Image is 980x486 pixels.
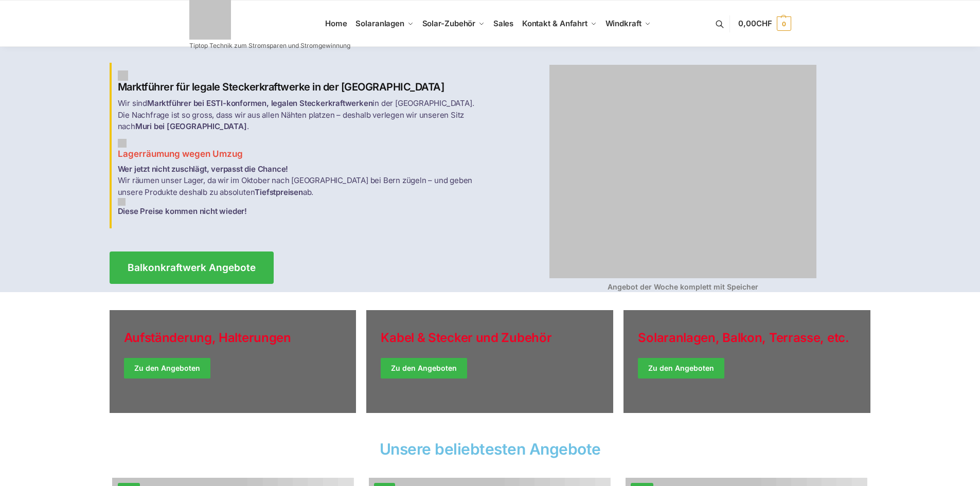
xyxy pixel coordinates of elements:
span: Balkonkraftwerk Angebote [128,263,256,273]
a: Sales [489,1,518,47]
img: Home 2 [118,139,127,148]
span: Kontakt & Anfahrt [522,19,587,28]
strong: Muri bei [GEOGRAPHIC_DATA] [135,121,247,131]
span: Solaranlagen [355,19,404,28]
a: Solaranlagen [351,1,418,47]
p: Wir räumen unser Lager, da wir im Oktober nach [GEOGRAPHIC_DATA] bei Bern zügeln – und geben unse... [118,164,484,218]
span: CHF [756,19,772,28]
p: Wir sind in der [GEOGRAPHIC_DATA]. Die Nachfrage ist so gross, dass wir aus allen Nähten platzen ... [118,98,484,133]
span: Windkraft [605,19,642,28]
strong: Diese Preise kommen nicht wieder! [118,206,247,216]
span: 0 [777,16,791,31]
a: Balkonkraftwerk Angebote [110,251,274,284]
img: Home 3 [118,198,126,206]
h3: Lagerräumung wegen Umzug [118,139,484,160]
h2: Marktführer für legale Steckerkraftwerke in der [GEOGRAPHIC_DATA] [118,70,484,94]
img: Home 1 [118,70,128,81]
span: 0,00 [738,19,772,28]
a: Windkraft [601,1,655,47]
strong: Angebot der Woche komplett mit Speicher [608,282,758,291]
h2: Unsere beliebtesten Angebote [110,441,871,457]
a: Kontakt & Anfahrt [518,1,601,47]
a: Holiday Style [110,310,357,413]
strong: Wer jetzt nicht zuschlägt, verpasst die Chance! [118,164,289,174]
a: 0,00CHF 0 [738,8,791,39]
strong: Tiefstpreisen [255,187,302,197]
img: Home 4 [549,65,816,278]
a: Solar-Zubehör [418,1,489,47]
strong: Marktführer bei ESTI-konformen, legalen Steckerkraftwerken [147,98,372,108]
a: Holiday Style [366,310,613,413]
p: Tiptop Technik zum Stromsparen und Stromgewinnung [189,43,350,49]
a: Winter Jackets [623,310,870,413]
span: Solar-Zubehör [422,19,476,28]
span: Sales [493,19,514,28]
